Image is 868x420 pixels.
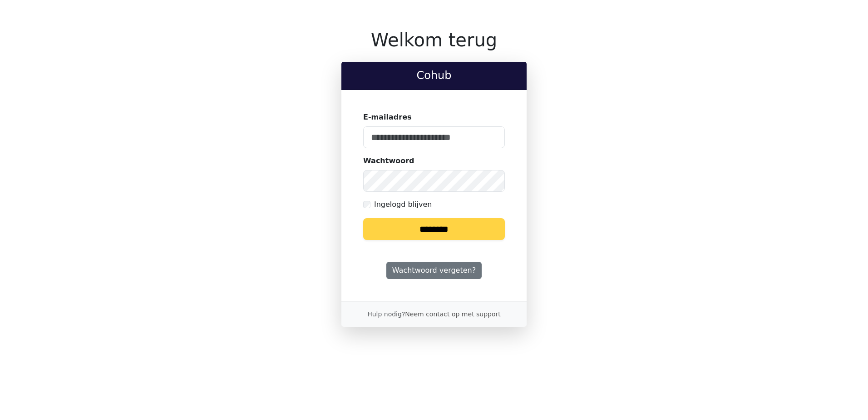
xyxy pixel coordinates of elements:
label: Ingelogd blijven [374,199,432,210]
h1: Welkom terug [341,29,527,51]
a: Neem contact op met support [405,310,500,318]
h2: Cohub [349,69,519,82]
label: Wachtwoord [363,155,414,166]
a: Wachtwoord vergeten? [386,262,482,279]
small: Hulp nodig? [367,310,501,318]
label: E-mailadres [363,112,412,123]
